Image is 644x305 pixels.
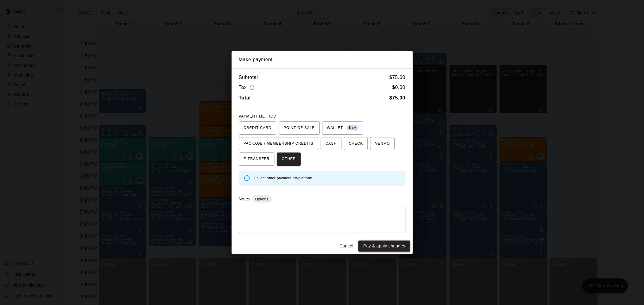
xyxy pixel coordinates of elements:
button: POINT OF SALE [279,121,319,135]
span: New [347,124,358,132]
b: Total [239,95,251,100]
span: CHECK [349,139,363,149]
button: OTHER [277,152,301,166]
span: E-TRANSFER [244,154,270,164]
span: CREDIT CARD [244,123,272,133]
button: VENMO [370,137,395,150]
span: CASH [325,139,337,149]
h6: $ 0.00 [392,83,405,92]
span: WALLET [327,123,359,133]
h6: Subtotal [239,74,258,81]
button: Cancel [337,241,356,252]
button: CHECK [344,137,368,150]
b: $ 75.00 [389,95,405,100]
label: Notes [239,197,251,201]
span: PAYMENT METHOD [239,114,277,118]
button: CASH [321,137,341,150]
button: CREDIT CARD [239,121,277,135]
span: POINT OF SALE [284,123,315,133]
h6: Tax [239,83,256,92]
span: Optional [252,197,272,201]
h6: $ 75.00 [389,74,405,81]
h2: Make payment [232,51,413,68]
button: E-TRANSFER [239,152,275,166]
span: PACKAGE / MEMBERSHIP CREDITS [244,139,314,149]
button: PACKAGE / MEMBERSHIP CREDITS [239,137,319,150]
span: VENMO [375,139,390,149]
button: Pay & apply changes [358,241,410,252]
span: OTHER [282,154,296,164]
span: Collect other payment off-platform [254,176,312,180]
button: WALLET New [322,121,364,135]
